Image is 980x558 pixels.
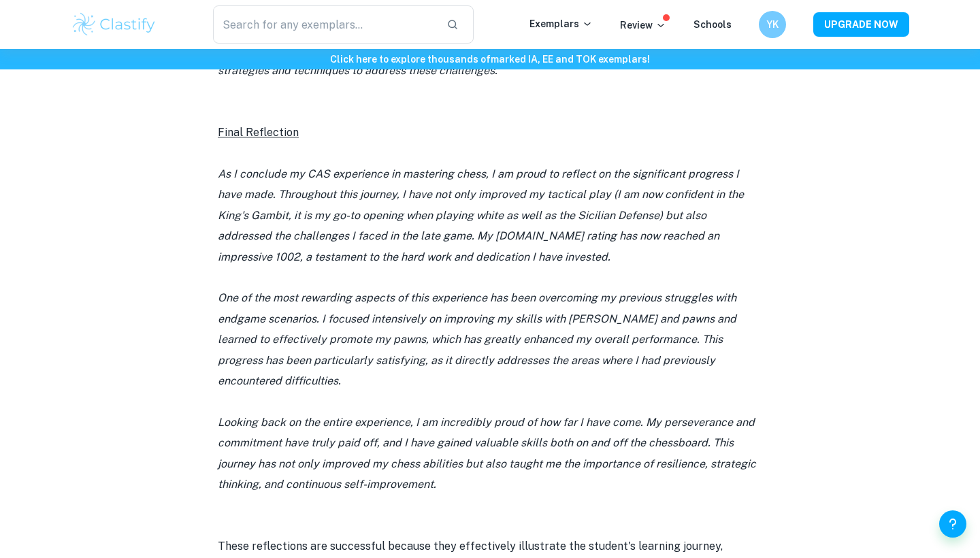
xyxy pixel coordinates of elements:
h6: YK [765,17,781,32]
h6: Click here to explore thousands of marked IA, EE and TOK exemplars ! [3,52,977,67]
button: UPGRADE NOW [813,12,909,37]
i: As I conclude my CAS experience in mastering chess, I am proud to reflect on the significant prog... [218,167,744,263]
i: One of the most rewarding aspects of this experience has been overcoming my previous struggles wi... [218,291,736,387]
input: Search for any exemplars... [213,5,436,44]
p: Exemplars [529,16,593,31]
p: Review [620,18,666,33]
button: YK [759,11,786,38]
button: Help and Feedback [939,510,966,538]
i: Looking back on the entire experience, I am incredibly proud of how far I have come. My persevera... [218,416,756,491]
img: Clastify logo [71,11,157,38]
u: Final Reflection [218,126,299,139]
a: Schools [693,19,732,30]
